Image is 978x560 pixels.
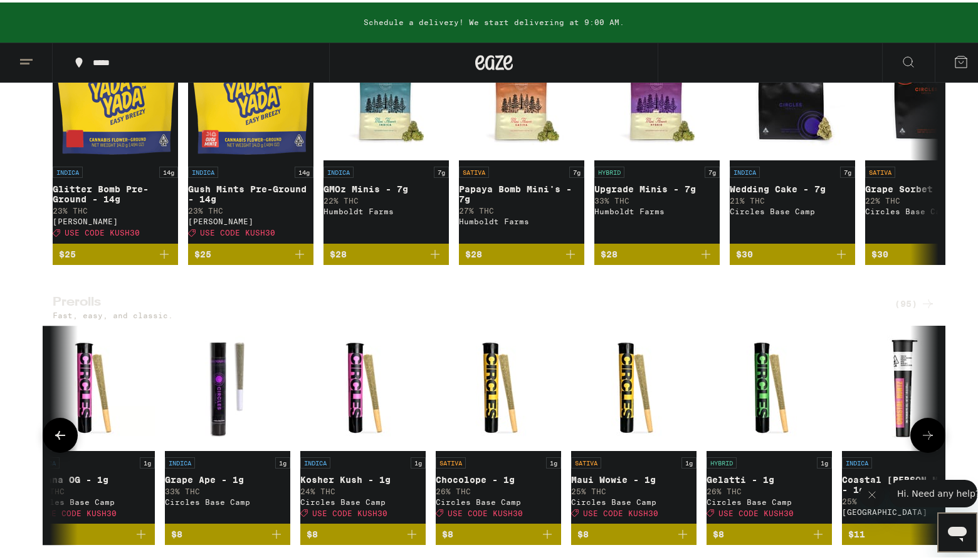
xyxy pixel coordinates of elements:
[29,472,155,482] p: Banana OG - 1g
[594,33,720,158] img: Humboldt Farms - Upgrade Minis - 7g
[436,455,466,466] p: SATIVA
[312,507,387,515] span: USE CODE KUSH30
[571,323,697,521] a: Open page for Maui Wowie - 1g from Circles Base Camp
[459,241,584,262] button: Add to bag
[188,215,313,223] div: [PERSON_NAME]
[848,527,865,537] span: $11
[571,455,601,466] p: SATIVA
[59,247,76,257] span: $25
[323,33,449,158] img: Humboldt Farms - GMOz Minis - 7g
[200,227,275,235] span: USE CODE KUSH30
[840,164,855,175] p: 7g
[601,247,618,257] span: $28
[434,164,449,175] p: 7g
[571,495,697,504] div: Circles Base Camp
[860,480,885,505] iframe: Close message
[53,182,178,202] p: Glitter Bomb Pre-Ground - 14g
[436,323,561,449] img: Circles Base Camp - Chocolope - 1g
[41,507,117,515] span: USE CODE KUSH30
[707,485,832,493] p: 26% THC
[707,455,737,466] p: HYBRID
[295,164,313,175] p: 14g
[571,472,697,482] p: Maui Wowie - 1g
[594,241,720,262] button: Add to bag
[681,455,697,466] p: 1g
[165,485,290,493] p: 33% THC
[730,33,855,158] img: Circles Base Camp - Wedding Cake - 7g
[436,495,561,504] div: Circles Base Camp
[188,33,313,241] a: Open page for Gush Mints Pre-Ground - 14g from Yada Yada
[300,323,426,449] img: Circles Base Camp - Kosher Kush - 1g
[65,227,140,235] span: USE CODE KUSH30
[571,521,697,542] button: Add to bag
[583,507,658,515] span: USE CODE KUSH30
[165,521,290,542] button: Add to bag
[300,495,426,504] div: Circles Base Camp
[323,33,449,241] a: Open page for GMOz Minis - 7g from Humboldt Farms
[53,164,83,175] p: INDICA
[569,164,584,175] p: 7g
[842,472,967,492] p: Coastal [PERSON_NAME] - 1g
[188,164,218,175] p: INDICA
[188,241,313,262] button: Add to bag
[890,477,977,505] iframe: Message from company
[571,323,697,449] img: Circles Base Camp - Maui Wowie - 1g
[871,247,888,257] span: $30
[546,455,561,466] p: 1g
[300,521,426,542] button: Add to bag
[594,182,720,192] p: Upgrade Minis - 7g
[15,87,35,98] span: 16 px
[194,247,211,257] span: $25
[571,485,697,493] p: 25% THC
[330,247,347,257] span: $28
[323,194,449,202] p: 22% THC
[29,495,155,504] div: Circles Base Camp
[29,485,155,493] p: 24% THC
[29,323,155,449] img: Circles Base Camp - Banana OG - 1g
[53,294,874,309] h2: Prerolls
[730,164,760,175] p: INDICA
[817,455,832,466] p: 1g
[594,33,720,241] a: Open page for Upgrade Minis - 7g from Humboldt Farms
[459,33,584,158] img: Humboldt Farms - Papaya Bomb Mini's - 7g
[730,33,855,241] a: Open page for Wedding Cake - 7g from Circles Base Camp
[577,527,589,537] span: $8
[718,507,794,515] span: USE CODE KUSH30
[436,521,561,542] button: Add to bag
[865,164,895,175] p: SATIVA
[53,215,178,223] div: [PERSON_NAME]
[707,495,832,504] div: Circles Base Camp
[300,455,330,466] p: INDICA
[275,455,290,466] p: 1g
[730,194,855,202] p: 21% THC
[300,323,426,521] a: Open page for Kosher Kush - 1g from Circles Base Camp
[442,527,453,537] span: $8
[323,182,449,192] p: GMOz Minis - 7g
[29,323,155,521] a: Open page for Banana OG - 1g from Circles Base Camp
[730,205,855,213] div: Circles Base Camp
[323,205,449,213] div: Humboldt Farms
[459,204,584,212] p: 27% THC
[300,472,426,482] p: Kosher Kush - 1g
[5,76,43,86] label: Font Size
[436,485,561,493] p: 26% THC
[307,527,318,537] span: $8
[53,33,178,158] img: Yada Yada - Glitter Bomb Pre-Ground - 14g
[188,204,313,212] p: 23% THC
[188,33,313,158] img: Yada Yada - Gush Mints Pre-Ground - 14g
[705,164,720,175] p: 7g
[937,510,977,550] iframe: Button to launch messaging window
[594,205,720,213] div: Humboldt Farms
[53,33,178,241] a: Open page for Glitter Bomb Pre-Ground - 14g from Yada Yada
[165,323,290,449] img: Circles Base Camp - Grape Ape - 1g
[171,527,182,537] span: $8
[459,215,584,223] div: Humboldt Farms
[165,495,290,504] div: Circles Base Camp
[140,455,155,466] p: 1g
[707,323,832,521] a: Open page for Gelatti - 1g from Circles Base Camp
[842,323,967,521] a: Open page for Coastal Runtz - 1g from Fog City Farms
[188,182,313,202] p: Gush Mints Pre-Ground - 14g
[300,485,426,493] p: 24% THC
[436,323,561,521] a: Open page for Chocolope - 1g from Circles Base Camp
[465,247,482,257] span: $28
